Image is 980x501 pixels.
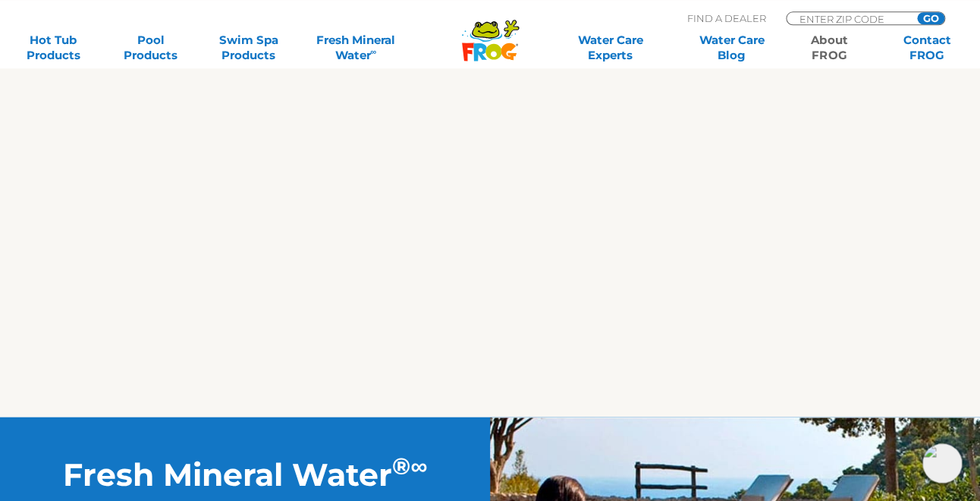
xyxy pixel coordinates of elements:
a: Swim SpaProducts [211,33,287,63]
input: GO [917,12,944,24]
a: Water CareBlog [693,33,769,63]
a: Hot TubProducts [15,33,91,63]
a: AboutFROG [791,33,867,63]
img: openIcon [922,443,962,483]
a: PoolProducts [113,33,189,63]
p: Find A Dealer [687,11,766,25]
input: Zip Code Form [798,12,900,25]
a: Fresh MineralWater∞ [308,33,403,63]
a: ContactFROG [889,33,965,63]
a: Water CareExperts [548,33,672,63]
sup: ∞ [370,46,376,57]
